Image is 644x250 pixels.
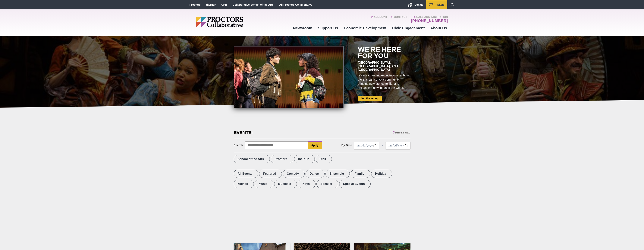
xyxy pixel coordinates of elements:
label: Ensemble [325,170,350,178]
h2: Events: [234,130,253,136]
span: Donate [414,3,423,6]
label: Special Events [339,180,371,188]
a: Contact [391,15,407,23]
label: Dance [306,170,325,178]
a: All Proctors Collaborative [279,3,312,6]
a: Search [447,0,457,9]
a: theREP [206,3,216,6]
a: Get the scoop [358,96,382,101]
a: Account [371,15,387,23]
label: All Events [234,170,258,178]
a: About Us [428,23,450,33]
label: UPH [316,155,332,163]
a: Collaborative School of the Arts [233,3,274,6]
button: Apply [308,141,322,149]
a: Civic Engagement [389,23,427,33]
a: Support Us [315,23,341,33]
div: [GEOGRAPHIC_DATA], [GEOGRAPHIC_DATA], and [GEOGRAPHIC_DATA] [358,61,410,72]
a: Donate [405,0,426,9]
label: Family [351,170,370,178]
label: Music [255,180,273,188]
label: School of the Arts [234,155,270,163]
label: Proctors [271,155,293,163]
a: Tickets [426,0,447,9]
div: Search [234,144,243,147]
a: Proctors [190,3,201,6]
h2: We're here for you [358,46,410,59]
span: Tickets [435,3,445,6]
a: Economic Development [341,23,389,33]
a: UPH [221,3,227,6]
div: Reset All [392,131,410,134]
span: Call Administration [410,15,448,18]
label: Speaker [316,180,338,188]
label: Featured [259,170,282,178]
label: Comedy [283,170,305,178]
label: Plays [298,180,316,188]
label: Musicals [274,180,297,188]
label: theREP [294,155,315,163]
label: Holiday [371,170,392,178]
a: [PHONE_NUMBER] [411,18,448,23]
label: Movies [234,180,254,188]
a: Newsroom [290,23,315,33]
div: By Date [341,144,352,147]
div: We are changing expectations on how the arts can serve a community, bringing new stories to life,... [358,73,410,90]
img: Proctors logo [196,17,272,27]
